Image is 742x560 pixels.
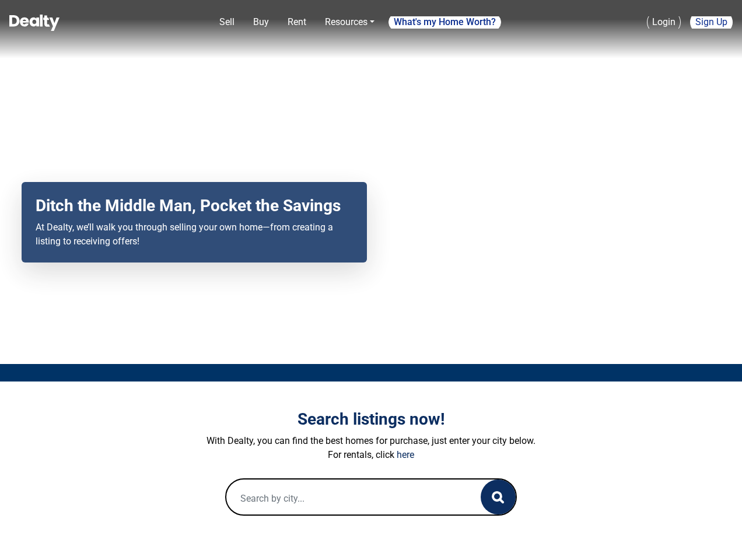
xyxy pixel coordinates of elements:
[320,10,379,34] a: Resources
[47,434,695,448] p: With Dealty, you can find the best homes for purchase, just enter your city below.
[47,409,695,429] h3: Search listings now!
[388,13,501,32] a: What's my Home Worth?
[702,520,730,548] iframe: Intercom live chat
[249,10,274,34] a: Buy
[9,15,60,31] img: Dealty - Buy, Sell & Rent Homes
[47,448,695,462] p: For rentals, click
[397,449,414,460] a: here
[36,196,353,216] h2: Ditch the Middle Man, Pocket the Savings
[283,10,311,34] a: Rent
[36,220,353,249] p: At Dealty, we’ll walk you through selling your own home—from creating a listing to receiving offers!
[215,10,239,34] a: Sell
[690,10,733,34] a: Sign Up
[226,480,457,517] input: Search by city...
[647,10,681,34] a: Login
